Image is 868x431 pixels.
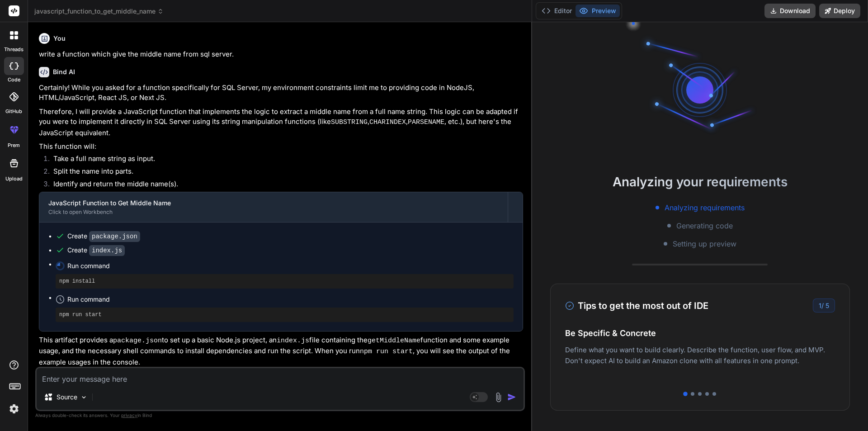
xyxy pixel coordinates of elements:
label: Upload [5,175,23,183]
img: icon [507,393,516,402]
li: Identify and return the middle name(s). [46,179,523,192]
span: Generating code [676,220,733,231]
span: 5 [826,302,829,309]
span: Run command [67,295,514,304]
label: code [8,76,20,84]
p: Always double-check its answers. Your in Bind [35,411,525,420]
img: attachment [493,392,504,403]
label: prem [8,142,20,149]
div: Create [67,246,125,255]
code: package.json [89,231,140,242]
code: getMiddleName [368,337,420,345]
div: JavaScript Function to Get Middle Name [48,199,499,208]
pre: npm install [59,278,510,285]
button: Deploy [819,4,860,18]
code: npm run start [360,348,413,355]
span: Analyzing requirements [665,202,745,213]
code: package.json [113,337,162,345]
code: index.js [277,337,309,345]
span: privacy [121,412,137,418]
p: Therefore, I will provide a JavaScript function that implements the logic to extract a middle nam... [39,107,523,138]
button: Download [764,4,816,18]
p: This function will: [39,142,523,152]
button: Editor [538,5,576,17]
img: Pick Models [80,393,88,401]
div: / [813,298,835,313]
code: CHARINDEX [369,118,406,126]
button: Preview [576,5,620,17]
span: javascript_function_to_get_middle_name [34,7,164,16]
h2: Analyzing your requirements [532,172,868,191]
p: This artifact provides a to set up a basic Node.js project, an file containing the function and s... [39,335,523,368]
label: threads [4,46,24,53]
h3: Tips to get the most out of IDE [565,299,708,313]
code: PARSENAME [408,118,444,126]
h6: You [53,34,66,43]
code: SUBSTRING [331,118,368,126]
span: Run command [67,261,514,270]
img: settings [6,401,22,417]
div: Create [67,232,140,241]
label: GitHub [5,108,22,115]
p: Certainly! While you asked for a function specifically for SQL Server, my environment constraints... [39,83,523,103]
li: Split the name into parts. [46,166,523,179]
li: Take a full name string as input. [46,154,523,166]
code: index.js [89,245,125,256]
div: Click to open Workbench [48,208,499,216]
p: write a function which give the middle name from sql server. [39,49,523,60]
h6: Bind AI [53,67,75,76]
span: Setting up preview [673,238,736,249]
pre: npm run start [59,311,510,318]
p: Source [57,393,77,402]
button: JavaScript Function to Get Middle NameClick to open Workbench [39,192,508,222]
span: 1 [819,302,821,309]
h4: Be Specific & Concrete [565,327,835,339]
